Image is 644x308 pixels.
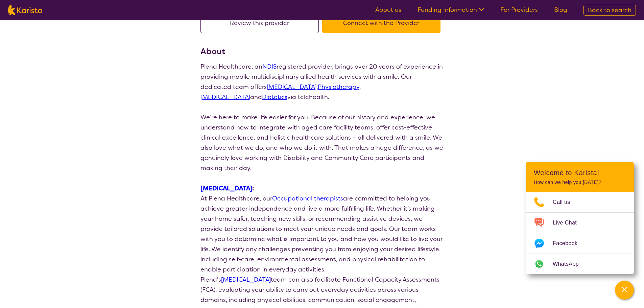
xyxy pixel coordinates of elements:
[262,93,287,101] a: Dietetics
[318,83,359,91] a: Physiotherapy
[553,197,578,207] span: Call us
[221,276,271,284] a: [MEDICAL_DATA]
[272,194,343,203] a: Occupational therapists
[200,13,319,33] button: Review this provider
[418,6,484,14] a: Funding Information
[534,180,626,185] p: How can we help you [DATE]?
[200,19,322,27] a: Review this provider
[615,281,634,300] button: Channel Menu
[500,6,538,14] a: For Providers
[200,112,444,173] p: We’re here to make life easier for you. Because of our history and experience, we understand how ...
[267,83,316,91] a: [MEDICAL_DATA]
[553,259,587,269] span: WhatsApp
[200,193,444,275] p: At Plena Healthcare, our are committed to helping you achieve greater independence and live a mor...
[526,254,634,274] a: Web link opens in a new tab.
[554,6,567,14] a: Blog
[526,162,634,274] div: Channel Menu
[200,62,444,102] p: Plena Healthcare, an registered provider, brings over 20 years of experience in providing mobile ...
[322,19,444,27] a: Connect with the Provider
[526,192,634,274] ul: Choose channel
[8,5,42,15] img: Karista logo
[262,63,277,71] a: NDIS
[200,184,252,192] a: [MEDICAL_DATA]
[200,45,444,57] h3: About
[200,184,254,192] strong: :
[553,238,586,248] span: Facebook
[553,218,585,228] span: Live Chat
[375,6,401,14] a: About us
[583,5,636,16] a: Back to search
[588,6,631,14] span: Back to search
[322,13,440,33] button: Connect with the Provider
[534,169,626,177] h2: Welcome to Karista!
[200,93,250,101] a: [MEDICAL_DATA]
